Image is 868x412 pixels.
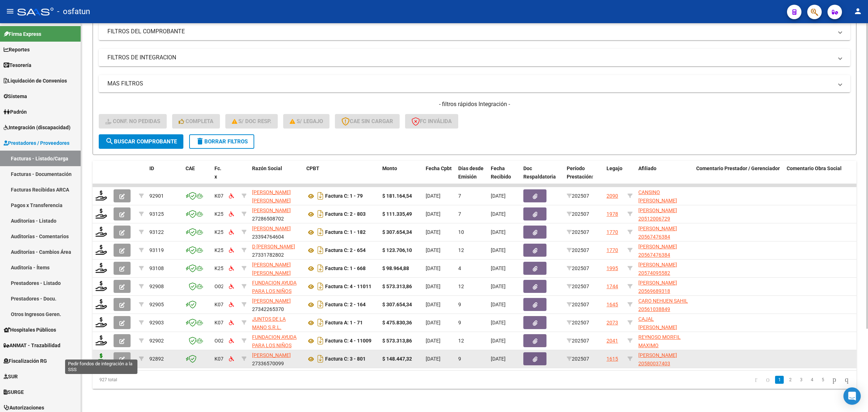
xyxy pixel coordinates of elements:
strong: $ 475.830,36 [382,320,412,325]
span: 12 [458,247,464,253]
span: Hospitales Públicos [4,326,56,334]
i: Descargar documento [316,190,325,202]
li: page 3 [796,374,807,386]
span: 92908 [149,283,164,289]
button: Conf. no pedidas [99,114,167,129]
div: 2041 [607,337,618,345]
strong: Factura C: 4 - 11011 [325,284,371,290]
span: 12 [458,338,464,344]
span: CANSINO [PERSON_NAME] 23559363499 [638,189,677,212]
span: Afiliado [638,165,656,171]
span: [DATE] [491,211,506,217]
span: Fecha Recibido [491,165,511,180]
li: page 1 [774,374,785,386]
li: page 4 [807,374,817,386]
li: page 5 [817,374,828,386]
span: 92902 [149,338,164,344]
span: [DATE] [491,247,506,253]
div: 30716229463 [252,315,301,330]
span: 9 [458,356,461,362]
span: Doc Respaldatoria [523,165,556,180]
datatable-header-cell: CAE [183,161,212,193]
strong: Factura C: 2 - 803 [325,211,366,217]
span: [DATE] [491,320,506,325]
strong: Factura C: 1 - 79 [325,193,363,199]
button: Buscar Comprobante [99,134,183,149]
span: [DATE] [426,211,441,217]
span: 202507 [567,229,589,235]
mat-panel-title: FILTROS DE INTEGRACION [107,54,833,62]
i: Descargar documento [316,353,325,365]
span: CAE [186,165,195,171]
strong: $ 573.313,86 [382,338,412,344]
span: 202507 [567,265,589,271]
span: [DATE] [426,247,441,253]
span: Conf. no pedidas [105,118,160,125]
span: Firma Express [4,30,41,38]
i: Descargar documento [316,226,325,238]
button: S/ Doc Resp. [225,114,278,129]
span: 9 [458,320,461,325]
span: 93122 [149,229,164,235]
a: go to next page [829,376,839,384]
span: 4 [458,265,461,271]
span: Monto [382,165,397,171]
span: [PERSON_NAME] [252,352,291,358]
span: Comentario Prestador / Gerenciador [696,165,780,171]
span: 202507 [567,320,589,325]
span: CARO NEHUEN SAHIL 20561038849 [638,298,688,312]
span: Buscar Comprobante [105,138,177,145]
span: 202507 [567,302,589,307]
span: JUNTOS DE LA MANO S.R.L. [252,316,286,330]
span: [DATE] [491,283,506,289]
span: Período Prestación [567,165,592,180]
div: 27336570099 [252,351,301,366]
datatable-header-cell: Período Prestación [564,161,604,193]
strong: $ 307.654,34 [382,229,412,235]
span: 12 [458,283,464,289]
i: Descargar documento [316,208,325,220]
mat-icon: menu [6,7,14,16]
span: [PERSON_NAME] [PERSON_NAME] [252,189,291,203]
span: ANMAT - Trazabilidad [4,341,60,349]
i: Descargar documento [316,317,325,328]
span: S/ legajo [290,118,323,125]
div: 1995 [607,264,618,273]
datatable-header-cell: Fecha Cpbt [423,161,455,193]
strong: $ 123.706,10 [382,247,412,253]
span: [DATE] [491,356,506,362]
a: 1 [775,376,784,384]
span: [DATE] [426,302,441,307]
span: Reportes [4,46,30,54]
span: Legajo [607,165,622,171]
span: [PERSON_NAME] [252,226,291,231]
span: 9 [458,302,461,307]
strong: $ 181.164,54 [382,193,412,199]
span: K07 [214,302,224,307]
span: Días desde Emisión [458,165,484,180]
strong: $ 573.313,86 [382,283,412,289]
i: Descargar documento [316,335,325,346]
span: 10 [458,229,464,235]
mat-expansion-panel-header: MAS FILTROS [99,75,850,92]
span: 7 [458,211,461,217]
div: 2090 [607,192,618,200]
span: K25 [214,211,224,217]
span: CAJAL [PERSON_NAME] 27581670988 [638,316,677,339]
span: K25 [214,229,224,235]
span: 92903 [149,320,164,325]
span: 202507 [567,338,589,344]
a: 2 [786,376,795,384]
datatable-header-cell: ID [146,161,183,193]
div: 30710899181 [252,333,301,348]
span: 7 [458,193,461,199]
span: 202507 [567,247,589,253]
span: ID [149,165,154,171]
span: FUNDACION AYUDA PARA LOS NIÑOS CON AUTISMO (A.NI.A.) [252,334,297,365]
strong: Factura A: 1 - 71 [325,320,363,326]
datatable-header-cell: CPBT [303,161,379,193]
span: Integración (discapacidad) [4,123,71,131]
span: 92905 [149,302,164,307]
a: go to first page [752,376,761,384]
button: Borrar Filtros [189,134,254,149]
